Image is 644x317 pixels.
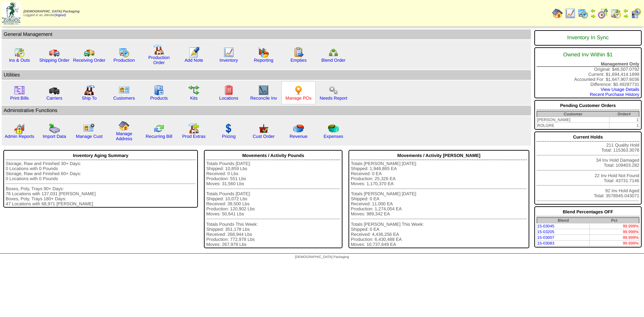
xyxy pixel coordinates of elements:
span: [DEMOGRAPHIC_DATA] Packaging [295,255,349,259]
img: cust_order.png [258,123,269,134]
img: home.gif [119,120,129,131]
img: dollar.gif [223,123,234,134]
div: Movements / Activity Pounds [206,151,340,160]
a: Add Note [184,58,203,63]
a: Production Order [148,55,170,65]
div: 211 Quality Hold Total: 115363.3078 34 Inv Hold Damaged Total: 109403.282 22 Inv Hold Not Found T... [534,131,642,205]
img: graph.gif [258,47,269,58]
a: Manage Cust [76,134,102,139]
img: home.gif [552,8,563,19]
img: truck.gif [49,47,60,58]
a: Receiving Order [73,58,105,63]
img: line_graph.gif [223,47,234,58]
a: Inventory [220,58,238,63]
img: reconcile.gif [154,123,164,134]
a: Carriers [46,96,62,101]
a: Locations [219,96,238,101]
img: calendarcustomer.gif [631,8,641,19]
img: po.png [293,85,304,96]
img: import.gif [49,123,60,134]
img: managecust.png [83,123,96,134]
a: Manage POs [285,96,312,101]
a: Import Data [43,134,66,139]
a: View Usage Details [601,87,639,92]
img: network.png [328,47,339,58]
td: Utilities [2,70,531,80]
div: Management Only [537,61,639,67]
a: Cust Order [253,134,274,139]
a: Production [113,58,135,63]
a: 15-03083 [537,241,554,246]
th: Order# [609,111,639,117]
div: Inventory In Sync [537,32,639,44]
img: truck3.gif [49,85,60,96]
td: 99.998% [590,229,639,235]
img: pie_chart2.png [328,123,339,134]
span: [DEMOGRAPHIC_DATA] Packaging [23,10,79,13]
img: locations.gif [223,85,234,96]
img: workflow.png [328,85,339,96]
div: Blend Percentages OFF [537,208,639,216]
img: customers.gif [119,85,129,96]
div: Totals Pounds [DATE]: Shipped: 10,859 Lbs Received: 0 Lbs Production: 551 Lbs Moves: 31,560 Lbs T... [206,161,340,247]
div: Storage, Raw and Finished 30+ Days: 0 Locations with 0 Pounds Storage, Raw and Finished 60+ Days:... [6,161,196,206]
a: Products [150,96,168,101]
a: Ins & Outs [9,58,30,63]
div: Current Holds [537,133,639,142]
img: prodextras.gif [189,123,199,134]
img: workflow.gif [189,85,199,96]
a: Shipping Order [39,58,69,63]
img: arrowleft.gif [623,8,629,13]
img: factory2.gif [84,85,95,96]
a: 15-03007 [537,235,554,240]
td: [PERSON_NAME] [537,117,609,123]
th: Customer [537,111,609,117]
img: cabinet.gif [154,85,164,96]
a: Expenses [324,134,343,139]
a: Manage Address [116,131,132,141]
a: 15-03205 [537,229,554,234]
a: Reporting [254,58,273,63]
img: calendarinout.gif [14,47,25,58]
img: calendarprod.gif [578,8,588,19]
div: Movements / Activity [PERSON_NAME] [351,151,527,160]
img: line_graph2.gif [258,85,269,96]
img: zoroco-logo-small.webp [2,2,20,24]
a: Reconcile Inv [250,96,277,101]
img: calendarprod.gif [119,47,129,58]
div: Original: $46,507.0792 Current: $1,694,414.1899 Accounted For: $1,647,907.6036 Difference: $0.492... [534,47,642,98]
td: 1 [609,117,639,123]
th: Pct [590,218,639,223]
img: factory.gif [154,44,164,55]
span: Logged in as Jdexter [23,10,79,17]
td: ROLGRE [537,123,609,128]
a: Recurring Bill [146,134,172,139]
td: 99.999% [590,223,639,229]
img: truck2.gif [84,47,95,58]
td: Adminstrative Functions [2,106,531,115]
img: line_graph.gif [565,8,576,19]
td: General Management [2,30,531,39]
a: Kits [190,96,198,101]
a: Pricing [222,134,236,139]
div: Totals [PERSON_NAME] [DATE]: Shipped: 1,948,865 EA Received: 0 EA Production: 25,326 EA Moves: 1,... [351,161,527,247]
td: 99.999% [590,241,639,246]
a: Needs Report [320,96,347,101]
a: Customers [113,96,135,101]
div: Pending Customer Orders [537,101,639,110]
td: 1 [609,123,639,128]
img: orders.gif [189,47,199,58]
a: Ship To [82,96,97,101]
img: calendarblend.gif [598,8,608,19]
th: Blend [537,218,589,223]
a: Admin Reports [5,134,34,139]
a: (logout) [55,13,66,17]
a: Blend Order [321,58,345,63]
img: workorder.gif [293,47,304,58]
a: Empties [290,58,307,63]
img: calendarinout.gif [610,8,621,19]
a: 15-03045 [537,224,554,228]
div: Owned Inv Within $1 [537,49,639,61]
img: pie_chart.png [293,123,304,134]
a: Recent Purchase History [590,92,639,97]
